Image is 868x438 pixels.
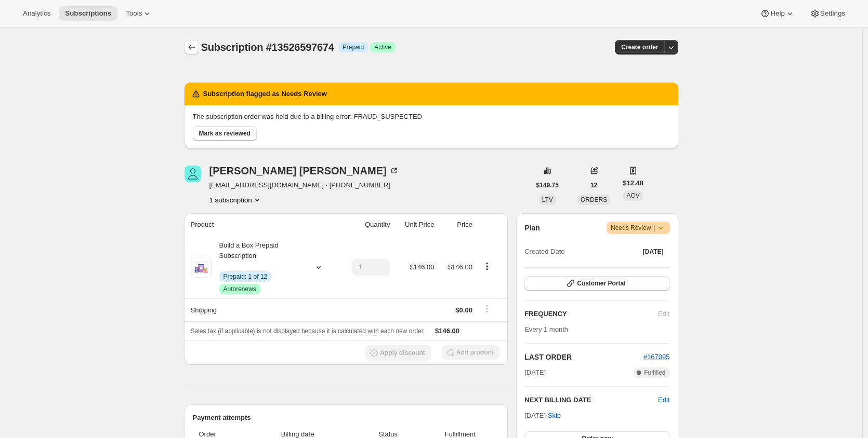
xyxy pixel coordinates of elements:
[770,9,784,18] span: Help
[644,368,665,377] span: Fulfilled
[536,181,559,189] span: $149.75
[65,9,111,18] span: Subscriptions
[185,166,201,182] span: Melissa Abell-Bardsley
[804,6,851,21] button: Settings
[209,195,262,205] button: Product actions
[193,126,257,141] button: Mark as reviewed
[185,40,199,54] button: Subscriptions
[223,285,256,293] span: Autorenews
[223,272,268,281] span: Prepaid: 1 of 12
[621,43,658,51] span: Create order
[643,353,670,361] a: #167095
[23,9,50,18] span: Analytics
[524,247,564,257] span: Created Date
[524,325,568,333] span: Every 1 month
[437,213,475,236] th: Price
[658,395,669,405] button: Edit
[193,413,500,423] h2: Payment attempts
[374,43,391,51] span: Active
[524,223,540,233] h2: Plan
[820,9,845,18] span: Settings
[524,309,658,319] h2: FREQUENCY
[17,6,57,21] button: Analytics
[209,180,399,190] span: [EMAIL_ADDRESS][DOMAIN_NAME] · [PHONE_NUMBER]
[626,192,639,199] span: AOV
[201,42,334,53] span: Subscription #13526597674
[643,248,664,256] span: [DATE]
[343,43,364,51] span: Prepaid
[653,224,655,232] span: |
[185,213,338,236] th: Product
[185,298,338,321] th: Shipping
[479,303,495,314] button: Shipping actions
[524,412,561,419] span: [DATE] ·
[191,327,425,335] span: Sales tax (if applicable) is not displayed because it is calculated with each new order.
[615,40,664,54] button: Create order
[59,6,117,21] button: Subscriptions
[212,240,305,294] div: Build a Box Prepaid Subscription
[643,352,670,362] button: #167095
[524,395,658,405] h2: NEXT BILLING DATE
[637,244,670,259] button: [DATE]
[754,6,801,21] button: Help
[448,263,472,271] span: $146.00
[393,213,437,236] th: Unit Price
[590,181,597,189] span: 12
[623,178,643,188] span: $12.48
[203,89,327,99] h2: Subscription flagged as Needs Review
[524,367,546,378] span: [DATE]
[209,166,399,176] div: [PERSON_NAME] [PERSON_NAME]
[120,6,159,21] button: Tools
[542,407,567,424] button: Skip
[611,223,666,233] span: Needs Review
[338,213,393,236] th: Quantity
[435,327,459,335] span: $146.00
[548,410,561,421] span: Skip
[581,196,607,203] span: ORDERS
[479,261,495,272] button: Product actions
[524,352,643,362] h2: LAST ORDER
[530,178,565,193] button: $149.75
[584,178,603,193] button: 12
[126,9,142,18] span: Tools
[193,112,670,122] p: The subscription order was held due to a billing error: FRAUD_SUSPECTED
[410,263,434,271] span: $146.00
[577,279,625,288] span: Customer Portal
[542,196,553,203] span: LTV
[455,306,472,314] span: $0.00
[199,129,251,138] span: Mark as reviewed
[524,276,669,291] button: Customer Portal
